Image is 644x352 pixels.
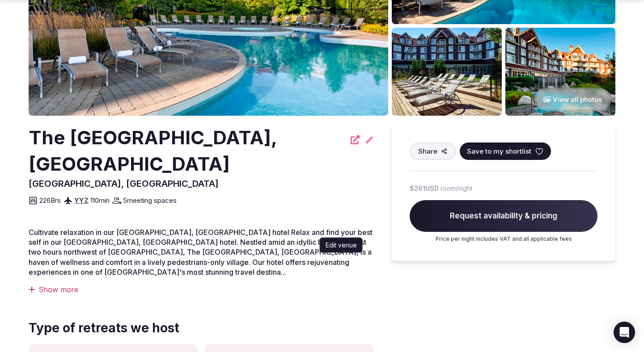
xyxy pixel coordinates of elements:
[29,178,219,189] span: [GEOGRAPHIC_DATA], [GEOGRAPHIC_DATA]
[29,319,179,337] span: Type of retreats we host
[29,125,345,177] h2: The [GEOGRAPHIC_DATA], [GEOGRAPHIC_DATA]
[410,184,439,193] span: $261 USD
[460,142,551,160] button: Save to my shortlist
[467,147,531,156] span: Save to my shortlist
[320,238,363,253] div: Edit venue
[441,184,472,193] span: room/night
[90,196,110,205] span: 110 min
[505,28,615,116] img: Venue gallery photo
[123,196,177,205] span: 5 meeting spaces
[74,196,89,205] a: YYZ
[534,88,611,111] button: View all photos
[392,28,502,116] img: Venue gallery photo
[410,142,456,160] button: Share
[29,228,373,277] span: Cultivate relaxation in our [GEOGRAPHIC_DATA], [GEOGRAPHIC_DATA] hotel Relax and find your best s...
[29,285,374,294] div: Show more
[410,235,597,243] p: Price per night includes VAT and all applicable fees
[614,322,635,343] div: Open Intercom Messenger
[39,196,61,205] span: 226 Brs
[418,147,437,156] span: Share
[410,200,597,232] span: Request availability & pricing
